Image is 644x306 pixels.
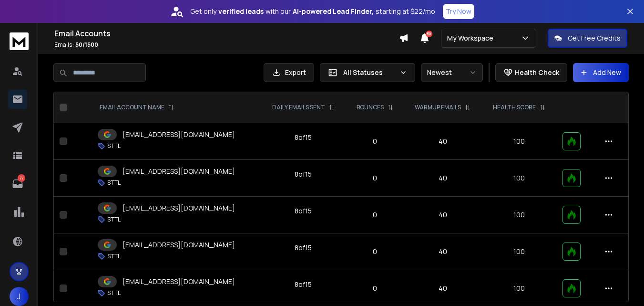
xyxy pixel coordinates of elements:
div: 8 of 15 [295,133,312,142]
td: 100 [482,160,557,197]
div: 8 of 15 [295,169,312,179]
strong: verified leads [218,7,264,16]
p: 77 [18,174,25,182]
button: J [10,287,29,306]
td: 40 [404,123,482,160]
td: 100 [482,197,557,233]
p: Get only with our starting at $22/mo [190,7,435,16]
p: All Statuses [343,68,396,77]
p: 0 [352,284,398,293]
strong: AI-powered Lead Finder, [293,7,374,16]
p: STTL [107,179,121,187]
p: STTL [107,142,121,150]
div: 8 of 15 [295,280,312,289]
a: 77 [8,174,27,193]
p: 0 [352,210,398,220]
p: WARMUP EMAILS [415,104,461,111]
p: HEALTH SCORE [493,104,536,111]
p: Health Check [515,68,559,77]
td: 40 [404,160,482,197]
p: STTL [107,216,121,223]
p: Try Now [446,7,471,16]
button: Export [264,63,314,82]
td: 100 [482,233,557,270]
span: 50 / 1500 [75,41,98,49]
p: 0 [352,173,398,183]
p: Get Free Credits [568,33,621,43]
p: My Workspace [447,33,497,43]
p: 0 [352,137,398,146]
p: Emails : [54,41,399,49]
h1: Email Accounts [54,28,399,39]
p: 0 [352,247,398,256]
p: [EMAIL_ADDRESS][DOMAIN_NAME] [123,240,235,250]
img: logo [10,32,29,50]
td: 100 [482,123,557,160]
p: [EMAIL_ADDRESS][DOMAIN_NAME] [123,130,235,139]
button: Health Check [495,63,567,82]
td: 40 [404,233,482,270]
p: [EMAIL_ADDRESS][DOMAIN_NAME] [123,203,235,213]
div: EMAIL ACCOUNT NAME [100,104,174,111]
button: Get Free Credits [548,29,627,48]
td: 40 [404,197,482,233]
p: STTL [107,253,121,260]
div: 8 of 15 [295,243,312,253]
span: 50 [426,31,432,37]
p: BOUNCES [357,104,384,111]
p: [EMAIL_ADDRESS][DOMAIN_NAME] [123,277,235,286]
button: Add New [573,63,629,82]
div: 8 of 15 [295,206,312,216]
button: Newest [421,63,483,82]
p: STTL [107,289,121,297]
p: DAILY EMAILS SENT [272,104,325,111]
button: Try Now [443,4,474,19]
p: [EMAIL_ADDRESS][DOMAIN_NAME] [123,167,235,176]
